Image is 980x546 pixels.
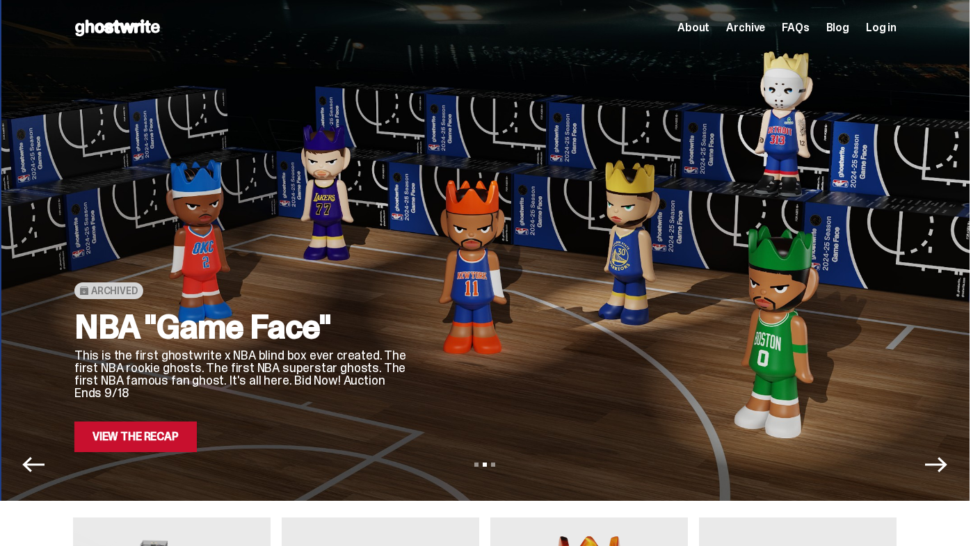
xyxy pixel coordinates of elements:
[483,463,487,467] button: View slide 2
[74,349,408,399] p: This is the first ghostwrite x NBA blind box ever created. The first NBA rookie ghosts. The first...
[782,22,809,33] a: FAQs
[74,310,408,344] h2: NBA "Game Face"
[491,463,495,467] button: View slide 3
[925,453,947,476] button: Next
[726,22,765,33] a: Archive
[866,22,897,33] a: Log in
[826,22,849,33] a: Blog
[91,285,138,296] span: Archived
[22,453,45,476] button: Previous
[677,22,709,33] a: About
[74,421,197,452] a: View the Recap
[474,463,479,467] button: View slide 1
